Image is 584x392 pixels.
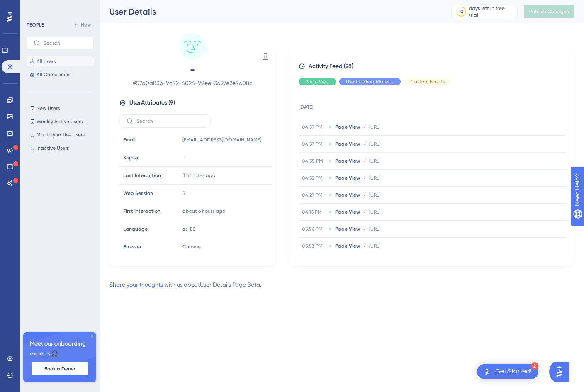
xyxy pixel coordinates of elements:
span: [URL] [369,192,380,198]
span: New Users [36,105,60,112]
span: 04.16 PM [302,209,325,215]
span: 03.56 PM [302,226,325,232]
span: Page View [335,226,360,232]
span: / [363,209,366,215]
button: Monthly Active Users [27,130,94,140]
span: Page View [335,192,360,198]
span: - [182,154,185,161]
button: All Users [27,56,94,66]
span: / [363,243,366,249]
span: Page View [335,124,360,130]
span: Email [123,136,136,143]
span: Activity Feed (28) [309,61,353,71]
button: Book a Demo [32,362,88,375]
span: All Companies [36,71,70,78]
span: Need Help? [19,2,52,12]
span: / [363,141,366,147]
time: 3 minutes ago [182,173,215,178]
div: PEOPLE [27,22,44,28]
span: 04.37 PM [302,124,325,130]
span: Page View [335,141,360,147]
div: 10 [459,8,464,15]
span: [URL] [369,124,380,130]
span: 5 [182,190,185,197]
div: 2 [531,362,538,370]
span: Page View [335,209,360,215]
span: es-ES [182,226,195,232]
span: Page View [335,175,360,181]
span: Monthly Active Users [36,131,85,138]
span: New [81,22,91,28]
span: [URL] [369,158,380,164]
span: Last Interaction [123,172,161,179]
span: / [363,124,366,130]
span: / [363,158,366,164]
span: Web Session [123,190,153,197]
span: 04.35 PM [302,158,325,164]
span: Page View [335,158,360,164]
div: Get Started! [495,367,532,376]
time: about 6 hours ago [182,208,225,214]
span: Book a Demo [44,365,75,372]
img: launcher-image-alternative-text [482,367,492,377]
a: Share your thoughts [109,281,163,288]
div: with us about User Details Page Beta . [109,280,261,290]
iframe: UserGuiding AI Assistant Launcher [549,359,574,384]
span: Page View [335,243,360,249]
span: / [363,192,366,198]
div: User Details [109,6,431,17]
span: Chrome [182,243,201,250]
span: [EMAIL_ADDRESS][DOMAIN_NAME] [182,136,261,143]
span: Page View [305,78,329,85]
span: Inactive Users [36,145,69,151]
span: Custom Events [411,78,445,85]
input: Search [136,118,204,124]
button: Inactive Users [27,143,94,153]
span: 03.53 PM [302,243,325,249]
span: [URL] [369,141,380,147]
span: First Interaction [123,208,161,214]
span: Publish Changes [529,8,569,15]
span: UserGuiding Material [346,78,394,85]
button: Weekly Active Users [27,117,94,127]
div: Open Get Started! checklist, remaining modules: 2 [477,364,538,379]
td: [DATE] [299,92,567,119]
span: [URL] [369,243,380,249]
span: Meet our onboarding experts 🎧 [30,339,90,359]
span: 04.37 PM [302,141,325,147]
span: 04.32 PM [302,175,325,181]
span: Weekly Active Users [36,118,83,125]
div: days left in free trial [469,5,515,18]
button: Publish Changes [524,5,574,18]
span: Language [123,226,148,232]
span: [URL] [369,209,380,215]
span: Browser [123,243,141,250]
input: Search [44,40,87,46]
span: [URL] [369,226,380,232]
button: New Users [27,103,94,113]
span: # 57a0a83b-9c92-4024-99ee-3a27e2e9c08c [119,78,265,88]
span: 04.27 PM [302,192,325,198]
span: User Attributes ( 9 ) [129,98,175,108]
button: All Companies [27,70,94,80]
span: / [363,226,366,232]
span: / [363,175,366,181]
span: All Users [36,58,56,65]
span: [URL] [369,175,380,181]
button: New [71,20,94,30]
span: - [119,63,265,76]
span: Signup [123,154,140,161]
